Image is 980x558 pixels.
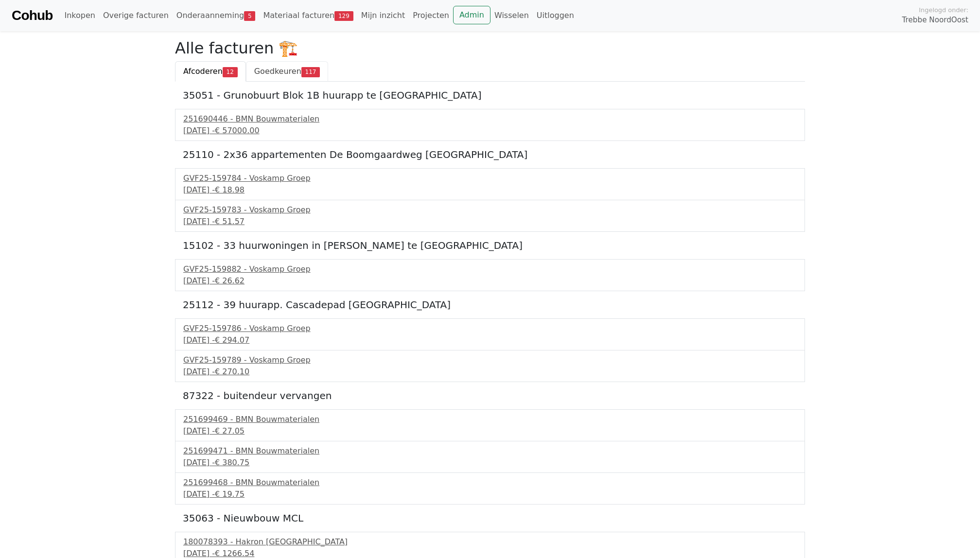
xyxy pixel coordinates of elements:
span: Goedkeuren [254,67,301,76]
span: € 1266.54 [215,549,254,558]
a: Onderaanneming5 [173,6,260,25]
a: GVF25-159784 - Voskamp Groep[DATE] -€ 18.98 [183,173,797,196]
span: € 26.62 [215,276,245,285]
a: Afcoderen12 [175,61,246,82]
a: Admin [453,6,490,24]
div: 251699468 - BMN Bouwmaterialen [183,477,797,488]
a: GVF25-159786 - Voskamp Groep[DATE] -€ 294.07 [183,323,797,346]
div: 180078393 - Hakron [GEOGRAPHIC_DATA] [183,536,797,548]
h2: Alle facturen 🏗️ [175,39,805,57]
div: GVF25-159882 - Voskamp Groep [183,263,797,275]
div: 251699469 - BMN Bouwmaterialen [183,414,797,425]
div: GVF25-159784 - Voskamp Groep [183,173,797,184]
h5: 35051 - Grunobuurt Blok 1B huurapp te [GEOGRAPHIC_DATA] [183,89,797,101]
span: 12 [223,67,238,77]
span: 5 [244,11,255,21]
span: 117 [301,67,320,77]
a: GVF25-159882 - Voskamp Groep[DATE] -€ 26.62 [183,263,797,287]
div: 251690446 - BMN Bouwmaterialen [183,113,797,125]
div: GVF25-159789 - Voskamp Groep [183,354,797,366]
div: [DATE] - [183,275,797,287]
div: [DATE] - [183,334,797,346]
div: [DATE] - [183,488,797,500]
div: GVF25-159786 - Voskamp Groep [183,323,797,334]
a: 251699469 - BMN Bouwmaterialen[DATE] -€ 27.05 [183,414,797,437]
a: 251699468 - BMN Bouwmaterialen[DATE] -€ 19.75 [183,477,797,500]
div: GVF25-159783 - Voskamp Groep [183,204,797,216]
span: € 380.75 [215,458,249,467]
span: € 27.05 [215,426,245,436]
a: Cohub [12,4,52,27]
a: 251699471 - BMN Bouwmaterialen[DATE] -€ 380.75 [183,445,797,469]
a: Mijn inzicht [357,6,409,25]
a: Inkopen [60,6,99,25]
a: Overige facturen [99,6,173,25]
div: 251699471 - BMN Bouwmaterialen [183,445,797,457]
a: Wisselen [490,6,533,25]
a: Projecten [409,6,453,25]
span: € 270.10 [215,367,249,376]
a: GVF25-159783 - Voskamp Groep[DATE] -€ 51.57 [183,204,797,227]
a: GVF25-159789 - Voskamp Groep[DATE] -€ 270.10 [183,354,797,378]
h5: 35063 - Nieuwbouw MCL [183,512,797,524]
div: [DATE] - [183,425,797,437]
span: € 294.07 [215,335,249,345]
span: € 19.75 [215,489,245,499]
div: [DATE] - [183,366,797,378]
span: € 18.98 [215,185,245,194]
a: Uitloggen [533,6,578,25]
div: [DATE] - [183,457,797,469]
a: Materiaal facturen129 [259,6,357,25]
h5: 25112 - 39 huurapp. Cascadepad [GEOGRAPHIC_DATA] [183,299,797,311]
span: Trebbe NoordOost [902,15,968,26]
span: 129 [334,11,353,21]
a: Goedkeuren117 [246,61,329,82]
a: 251690446 - BMN Bouwmaterialen[DATE] -€ 57000.00 [183,113,797,137]
div: [DATE] - [183,184,797,196]
span: € 57000.00 [215,126,260,135]
div: [DATE] - [183,125,797,137]
h5: 87322 - buitendeur vervangen [183,390,797,401]
div: [DATE] - [183,216,797,227]
span: € 51.57 [215,217,245,226]
h5: 15102 - 33 huurwoningen in [PERSON_NAME] te [GEOGRAPHIC_DATA] [183,240,797,251]
span: Afcoderen [183,67,223,76]
span: Ingelogd onder: [919,5,968,15]
h5: 25110 - 2x36 appartementen De Boomgaardweg [GEOGRAPHIC_DATA] [183,149,797,160]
